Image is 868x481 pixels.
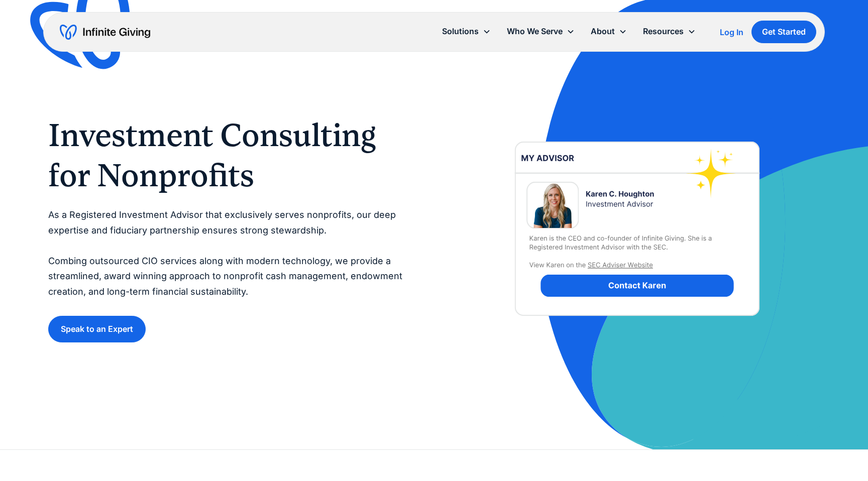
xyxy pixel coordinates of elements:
[507,25,563,38] div: Who We Serve
[591,25,615,38] div: About
[48,207,414,300] p: As a Registered Investment Advisor that exclusively serves nonprofits, our deep expertise and fid...
[48,115,414,195] h1: Investment Consulting for Nonprofits
[751,21,816,43] a: Get Started
[720,28,743,36] div: Log In
[48,316,146,342] a: Speak to an Expert
[442,25,479,38] div: Solutions
[503,96,772,361] img: investment-advisor-nonprofit-financial
[720,26,743,38] a: Log In
[643,25,684,38] div: Resources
